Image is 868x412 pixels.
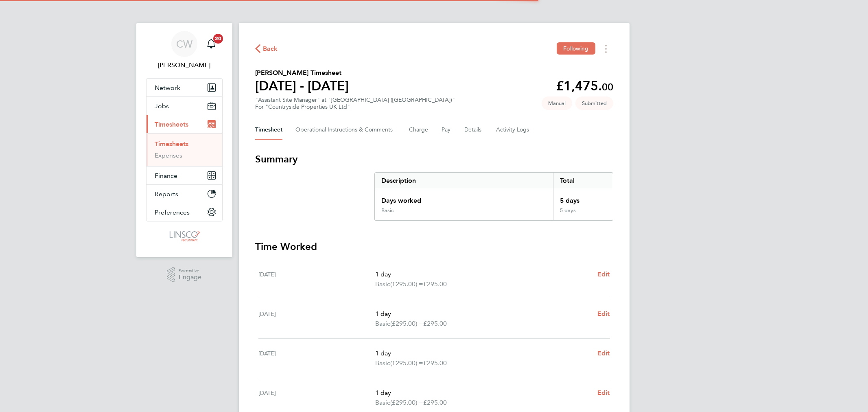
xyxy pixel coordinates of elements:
span: £295.00 [423,320,447,327]
button: Following [557,42,595,55]
span: £295.00 [423,359,447,367]
span: (£295.00) = [390,320,423,327]
button: Preferences [146,203,222,221]
span: Basic [375,319,390,329]
button: Network [146,79,222,96]
span: Powered by [179,267,201,274]
a: Edit [597,388,610,398]
button: Details [464,120,483,140]
span: Preferences [155,208,190,216]
p: 1 day [375,348,590,358]
h3: Time Worked [255,240,613,253]
h1: [DATE] - [DATE] [255,78,349,94]
button: Activity Logs [496,120,530,140]
div: "Assistant Site Manager" at "[GEOGRAPHIC_DATA] ([GEOGRAPHIC_DATA])" [255,96,455,110]
span: £295.00 [423,399,447,406]
button: Jobs [146,97,222,115]
span: This timesheet is Submitted. [575,96,613,110]
h3: Summary [255,153,613,166]
span: Back [263,44,278,54]
span: Edit [597,349,610,357]
a: CW[PERSON_NAME] [146,31,223,70]
h2: [PERSON_NAME] Timesheet [255,68,349,78]
div: [DATE] [258,388,376,408]
app-decimal: £1,475. [556,78,613,94]
span: Timesheets [155,121,188,128]
a: Timesheets [155,140,188,148]
a: Go to home page [146,230,223,243]
span: Basic [375,358,390,368]
div: Basic [381,207,394,214]
span: Engage [179,274,201,281]
button: Finance [146,167,222,184]
div: Summary [374,172,613,221]
span: (£295.00) = [390,359,423,367]
button: Timesheets [146,115,222,133]
a: 20 [203,31,219,57]
span: Basic [375,279,390,289]
button: Back [255,44,278,54]
span: £295.00 [423,280,447,288]
span: Edit [597,310,610,318]
button: Charge [409,120,429,140]
div: Timesheets [146,133,222,166]
div: [DATE] [258,270,376,289]
span: Network [155,84,180,92]
div: Total [553,173,612,189]
a: Edit [597,309,610,319]
span: Edit [597,270,610,278]
span: Jobs [155,102,169,110]
p: 1 day [375,309,590,319]
button: Reports [146,185,222,203]
span: (£295.00) = [390,399,423,406]
a: Powered byEngage [167,267,201,283]
div: Description [375,173,553,189]
div: Days worked [375,189,553,207]
span: Following [563,45,588,52]
nav: Main navigation [136,23,232,257]
div: For "Countryside Properties UK Ltd" [255,103,455,110]
img: linsco-logo-retina.png [167,230,201,243]
p: 1 day [375,388,590,398]
span: Edit [597,389,610,397]
button: Timesheets Menu [599,42,613,55]
p: 1 day [375,270,590,279]
a: Edit [597,348,610,358]
span: This timesheet was manually created. [542,96,572,110]
div: 5 days [553,189,612,207]
span: Reports [155,190,178,198]
div: [DATE] [258,309,376,329]
span: (£295.00) = [390,280,423,288]
a: Expenses [155,151,182,159]
button: Timesheet [255,120,282,140]
span: Chloe Whittall [146,60,223,70]
span: Basic [375,398,390,408]
span: Finance [155,172,177,180]
span: CW [176,39,192,49]
a: Edit [597,270,610,279]
button: Operational Instructions & Comments [295,120,396,140]
span: 00 [602,81,613,93]
div: [DATE] [258,348,376,368]
button: Pay [442,120,451,140]
div: 5 days [553,207,612,220]
span: 20 [213,34,223,44]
